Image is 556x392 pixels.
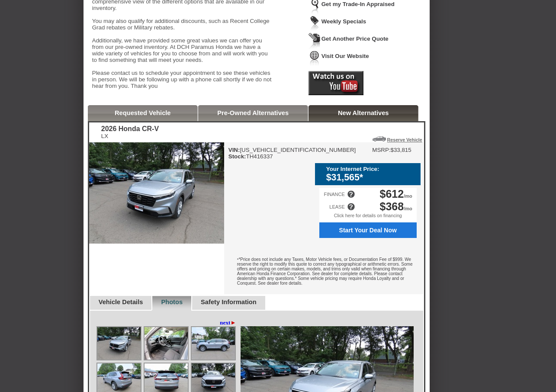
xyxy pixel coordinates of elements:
div: Click here for details on financing [319,213,417,222]
a: Safety Information [201,299,257,305]
a: next► [220,319,236,326]
a: Vehicle Details [99,299,143,305]
img: Icon_WeeklySpecials.png [309,16,321,32]
a: Visit Our Website [321,53,369,59]
a: Pre-Owned Alternatives [217,109,289,116]
div: LEASE [329,204,344,209]
a: Requested Vehicle [115,109,171,116]
a: Get my Trade-In Appraised [321,1,395,7]
img: Icon_ReserveVehicleCar.png [373,136,386,141]
img: Image.aspx [145,327,188,360]
img: Icon_GetQuote.png [309,33,321,49]
img: Image.aspx [192,327,235,360]
a: Photos [161,299,183,305]
b: VIN: [228,147,240,153]
div: FINANCE [324,192,344,197]
span: ► [231,319,236,326]
img: Icon_VisitWebsite.png [309,50,321,66]
div: $31,565* [326,172,416,183]
div: /mo [380,188,412,200]
a: Get Another Price Quote [321,35,389,42]
td: MSRP: [372,147,390,153]
img: 2026 Honda CR-V [89,142,224,244]
a: New Alternatives [338,109,389,116]
span: $368 [380,200,404,212]
td: $33,815 [391,147,411,153]
div: /mo [380,200,412,213]
img: Icon_Youtube2.png [309,71,363,95]
img: Image.aspx [97,327,141,360]
span: $612 [380,188,404,200]
font: *Price does not include any Taxes, Motor Vehicle fees, or Documentation Fee of $999. We reserve t... [237,257,413,286]
a: Reserve Vehicle [387,137,422,142]
div: LX [101,133,159,139]
span: Start Your Deal Now [324,227,412,234]
b: Stock: [228,153,246,160]
div: 2026 Honda CR-V [101,125,159,133]
a: Weekly Specials [321,18,366,25]
div: [US_VEHICLE_IDENTIFICATION_NUMBER] TH416337 [228,147,356,160]
div: Your Internet Price: [326,166,416,172]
